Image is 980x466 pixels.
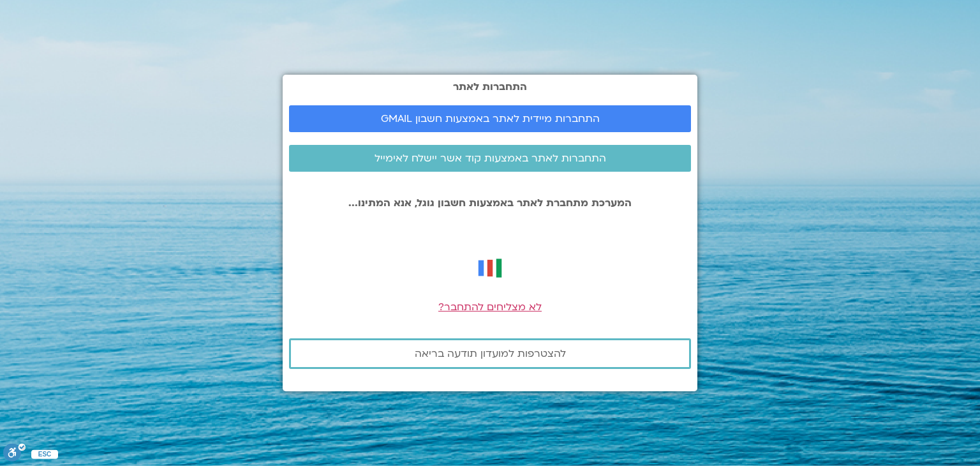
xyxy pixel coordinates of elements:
a: התחברות לאתר באמצעות קוד אשר יישלח לאימייל [289,145,691,172]
h2: התחברות לאתר [289,81,691,93]
a: לא מצליחים להתחבר? [438,300,542,314]
a: להצטרפות למועדון תודעה בריאה [289,338,691,369]
span: התחברות מיידית לאתר באמצעות חשבון GMAIL [381,113,600,124]
span: התחברות לאתר באמצעות קוד אשר יישלח לאימייל [375,153,606,164]
span: להצטרפות למועדון תודעה בריאה [415,348,566,359]
p: המערכת מתחברת לאתר באמצעות חשבון גוגל, אנא המתינו... [289,197,691,209]
a: התחברות מיידית לאתר באמצעות חשבון GMAIL [289,105,691,132]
